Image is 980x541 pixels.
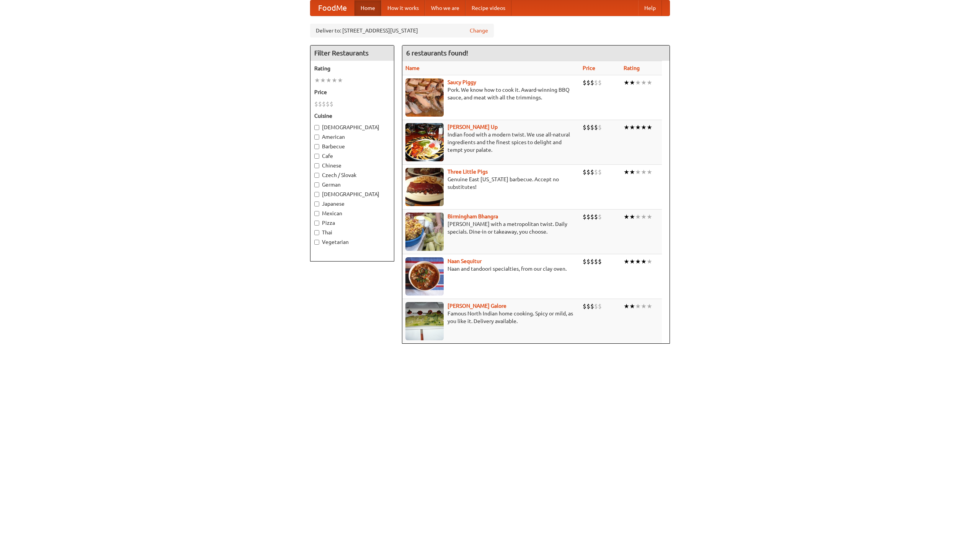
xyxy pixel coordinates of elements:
[314,135,319,140] input: American
[624,302,629,310] li: ★
[337,76,343,84] li: ★
[583,78,586,87] li: $
[598,302,602,310] li: $
[598,257,602,266] li: $
[448,124,498,130] a: [PERSON_NAME] Up
[647,168,652,176] li: ★
[314,162,390,169] label: Chinese
[425,0,465,16] a: Who we are
[583,123,586,132] li: $
[598,78,602,87] li: $
[448,258,482,264] a: Naan Sequitur
[314,143,390,150] label: Barbecue
[405,86,577,101] p: Pork. We know how to cook it. Award-winning BBQ sauce, and meat with all the trimmings.
[586,213,590,221] li: $
[314,171,390,179] label: Czech / Slovak
[448,79,476,85] a: Saucy Piggy
[624,213,629,221] li: ★
[641,168,647,176] li: ★
[314,100,318,108] li: $
[583,213,586,221] li: $
[405,175,577,191] p: Genuine East [US_STATE] barbecue. Accept no substitutes!
[594,168,598,176] li: $
[629,302,635,310] li: ★
[594,78,598,87] li: $
[629,168,635,176] li: ★
[318,100,322,108] li: $
[314,221,319,226] input: Pizza
[405,310,577,325] p: Famous North Indian home cooking. Spicy or mild, as you like it. Delivery available.
[448,169,488,175] b: Three Little Pigs
[314,230,319,235] input: Thai
[310,0,354,16] a: FoodMe
[635,257,641,266] li: ★
[647,78,652,87] li: ★
[314,201,319,206] input: Japanese
[405,220,577,236] p: [PERSON_NAME] with a metropolitan twist. Daily specials. Dine-in or takeaway, you choose.
[583,257,586,266] li: $
[590,302,594,310] li: $
[405,257,444,296] img: naansequitur.jpg
[641,213,647,221] li: ★
[314,190,390,198] label: [DEMOGRAPHIC_DATA]
[314,65,390,72] h5: Rating
[314,125,319,130] input: [DEMOGRAPHIC_DATA]
[314,200,390,208] label: Japanese
[635,123,641,132] li: ★
[629,78,635,87] li: ★
[314,182,319,187] input: German
[405,78,444,117] img: saucy.jpg
[641,302,647,310] li: ★
[314,192,319,197] input: [DEMOGRAPHIC_DATA]
[647,302,652,310] li: ★
[314,76,320,84] li: ★
[624,123,629,132] li: ★
[314,211,319,216] input: Mexican
[332,76,337,84] li: ★
[635,78,641,87] li: ★
[586,302,590,310] li: $
[310,24,494,37] div: Deliver to: [STREET_ADDRESS][US_STATE]
[314,133,390,141] label: American
[465,0,511,16] a: Recipe videos
[314,112,390,120] h5: Cuisine
[583,65,595,71] a: Price
[314,219,390,227] label: Pizza
[326,76,332,84] li: ★
[381,0,425,16] a: How it works
[629,213,635,221] li: ★
[310,45,394,61] h4: Filter Restaurants
[647,213,652,221] li: ★
[405,265,577,273] p: Naan and tandoori specialties, from our clay oven.
[448,303,506,309] a: [PERSON_NAME] Galore
[330,100,333,108] li: $
[586,78,590,87] li: $
[583,168,586,176] li: $
[405,65,420,71] a: Name
[590,123,594,132] li: $
[405,168,444,206] img: littlepigs.jpg
[405,123,444,161] img: curryup.jpg
[598,123,602,132] li: $
[635,213,641,221] li: ★
[629,123,635,132] li: ★
[590,168,594,176] li: $
[314,88,390,96] h5: Price
[322,100,326,108] li: $
[314,229,390,236] label: Thai
[314,154,319,159] input: Cafe
[635,302,641,310] li: ★
[647,257,652,266] li: ★
[448,213,498,219] a: Birmingham Bhangra
[320,76,326,84] li: ★
[314,144,319,149] input: Barbecue
[586,168,590,176] li: $
[594,213,598,221] li: $
[314,181,390,188] label: German
[641,123,647,132] li: ★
